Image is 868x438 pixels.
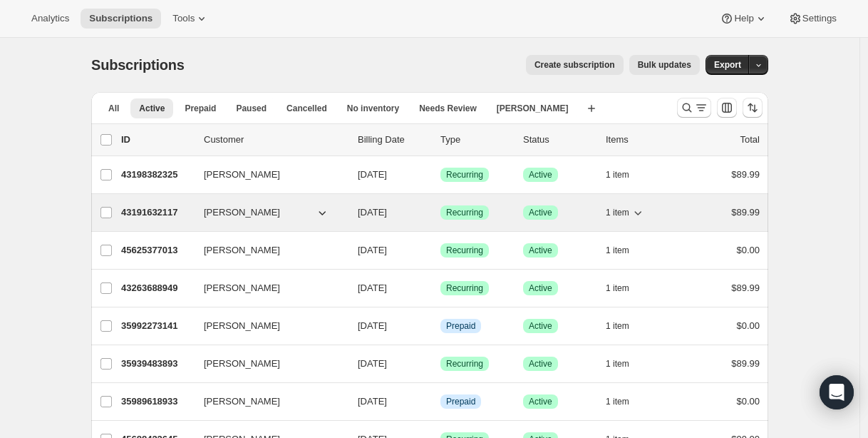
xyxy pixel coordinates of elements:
[121,133,760,147] div: IDCustomerBilling DateTypeStatusItemsTotal
[523,133,594,147] p: Status
[358,358,387,369] span: [DATE]
[204,394,280,409] span: [PERSON_NAME]
[358,282,387,293] span: [DATE]
[121,281,192,295] p: 43263688949
[606,203,645,223] button: 1 item
[446,207,483,218] span: Recurring
[606,133,677,147] div: Items
[580,98,603,118] button: Create new view
[731,282,760,293] span: $89.99
[121,205,192,220] p: 43191632117
[121,319,192,333] p: 35992273141
[529,396,552,407] span: Active
[121,168,192,182] p: 43198382325
[446,169,483,180] span: Recurring
[606,358,629,370] span: 1 item
[606,320,629,332] span: 1 item
[121,240,760,260] div: 45625377013[PERSON_NAME][DATE]SuccessRecurringSuccessActive1 item$0.00
[121,354,760,374] div: 35939483893[PERSON_NAME][DATE]SuccessRecurringSuccessActive1 item$89.99
[529,245,552,256] span: Active
[204,243,280,258] span: [PERSON_NAME]
[736,245,760,255] span: $0.00
[204,168,280,182] span: [PERSON_NAME]
[204,281,280,295] span: [PERSON_NAME]
[446,245,483,256] span: Recurring
[629,55,700,75] button: Bulk updates
[91,57,185,73] span: Subscriptions
[446,282,483,294] span: Recurring
[286,103,327,114] span: Cancelled
[121,357,192,371] p: 35939483893
[204,319,280,333] span: [PERSON_NAME]
[185,103,216,114] span: Prepaid
[358,133,429,147] p: Billing Date
[606,245,629,256] span: 1 item
[195,277,338,300] button: [PERSON_NAME]
[606,316,645,336] button: 1 item
[714,59,741,71] span: Export
[734,13,753,24] span: Help
[204,357,280,371] span: [PERSON_NAME]
[195,352,338,375] button: [PERSON_NAME]
[743,98,763,118] button: Sort the results
[121,133,192,147] p: ID
[706,55,750,75] button: Export
[139,103,165,114] span: Active
[731,207,760,218] span: $89.99
[121,394,192,409] p: 35989618933
[606,354,645,374] button: 1 item
[606,240,645,260] button: 1 item
[526,55,624,75] button: Create subscription
[731,358,760,369] span: $89.99
[820,375,854,409] div: Open Intercom Messenger
[677,98,711,118] button: Search and filter results
[606,396,629,407] span: 1 item
[121,243,192,258] p: 45625377013
[358,320,387,331] span: [DATE]
[31,13,69,24] span: Analytics
[606,169,629,180] span: 1 item
[358,245,387,255] span: [DATE]
[195,390,338,413] button: [PERSON_NAME]
[711,9,776,29] button: Help
[606,282,629,294] span: 1 item
[195,163,338,186] button: [PERSON_NAME]
[204,133,346,147] p: Customer
[195,201,338,224] button: [PERSON_NAME]
[358,396,387,407] span: [DATE]
[717,98,737,118] button: Customize table column order and visibility
[236,103,267,114] span: Paused
[534,59,615,71] span: Create subscription
[121,278,760,298] div: 43263688949[PERSON_NAME][DATE]SuccessRecurringSuccessActive1 item$89.99
[358,207,387,218] span: [DATE]
[446,396,475,407] span: Prepaid
[497,103,569,114] span: [PERSON_NAME]
[195,239,338,262] button: [PERSON_NAME]
[164,9,217,29] button: Tools
[446,320,475,332] span: Prepaid
[529,320,552,332] span: Active
[736,396,760,407] span: $0.00
[736,320,760,331] span: $0.00
[606,392,645,412] button: 1 item
[606,207,629,218] span: 1 item
[529,358,552,370] span: Active
[731,169,760,180] span: $89.99
[740,133,760,147] p: Total
[81,9,161,29] button: Subscriptions
[440,133,512,147] div: Type
[606,165,645,185] button: 1 item
[638,59,691,71] span: Bulk updates
[195,315,338,337] button: [PERSON_NAME]
[121,316,760,336] div: 35992273141[PERSON_NAME][DATE]InfoPrepaidSuccessActive1 item$0.00
[172,13,195,24] span: Tools
[89,13,153,24] span: Subscriptions
[121,392,760,412] div: 35989618933[PERSON_NAME][DATE]InfoPrepaidSuccessActive1 item$0.00
[419,103,477,114] span: Needs Review
[23,9,78,29] button: Analytics
[606,278,645,298] button: 1 item
[446,358,483,370] span: Recurring
[204,205,280,220] span: [PERSON_NAME]
[529,282,552,294] span: Active
[529,169,552,180] span: Active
